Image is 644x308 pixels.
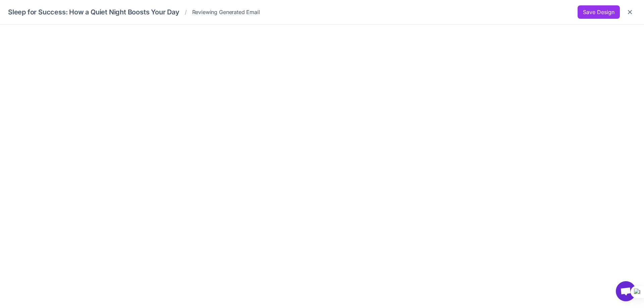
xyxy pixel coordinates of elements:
span: / [185,8,187,16]
span: Reviewing Generated Email [192,8,260,16]
button: Save Design [578,5,620,19]
button: Close [624,6,636,18]
h1: Sleep for Success: How a Quiet Night Boosts Your Day [8,7,179,17]
div: Open chat [616,281,636,301]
